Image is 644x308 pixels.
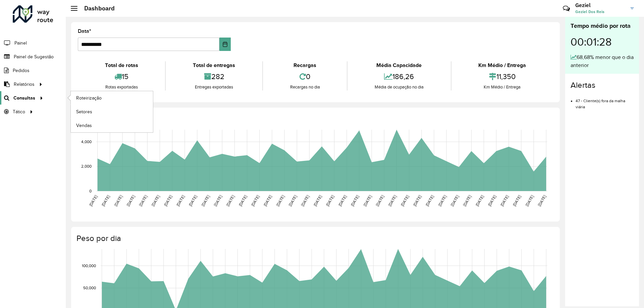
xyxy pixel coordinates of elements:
text: [DATE] [412,194,422,207]
div: 186,26 [349,69,449,84]
text: [DATE] [512,194,522,207]
text: [DATE] [313,194,322,207]
a: Setores [71,105,153,118]
a: Roteirização [71,91,153,105]
text: [DATE] [138,194,148,207]
text: [DATE] [325,194,335,207]
div: 11,350 [453,69,551,84]
text: 100,000 [82,263,96,268]
span: Relatórios [14,81,35,88]
text: [DATE] [300,194,310,207]
text: [DATE] [225,194,235,207]
div: 68,68% menor que o dia anterior [571,53,634,69]
text: [DATE] [113,194,123,207]
text: [DATE] [375,194,385,207]
h4: Alertas [571,80,634,90]
h2: Dashboard [77,5,115,12]
span: Painel de Sugestão [14,53,54,60]
span: Geziel Dos Reis [575,9,626,15]
text: [DATE] [213,194,223,207]
li: 47 - Cliente(s) fora da malha viária [576,93,634,110]
h4: Capacidade por dia [76,114,553,124]
div: Média Capacidade [349,61,449,69]
div: 15 [79,69,163,84]
text: 50,000 [83,286,96,290]
text: [DATE] [387,194,397,207]
span: Tático [13,108,25,115]
text: [DATE] [425,194,434,207]
text: [DATE] [126,194,136,207]
text: [DATE] [337,194,347,207]
div: Recargas no dia [265,84,345,90]
text: [DATE] [400,194,410,207]
text: 0 [89,189,92,193]
div: Km Médio / Entrega [453,84,551,90]
text: [DATE] [175,194,185,207]
text: [DATE] [499,194,509,207]
div: Total de rotas [79,61,163,69]
span: Consultas [13,95,35,102]
span: Painel [14,40,27,47]
text: [DATE] [462,194,472,207]
text: [DATE] [188,194,198,207]
text: [DATE] [450,194,460,207]
text: [DATE] [525,194,534,207]
text: [DATE] [475,194,484,207]
text: [DATE] [250,194,260,207]
text: [DATE] [363,194,372,207]
text: [DATE] [163,194,173,207]
text: 2,000 [81,164,92,169]
text: [DATE] [151,194,160,207]
div: 00:01:28 [571,30,634,53]
text: 4,000 [81,139,92,144]
text: [DATE] [263,194,272,207]
div: Média de ocupação no dia [349,84,449,90]
text: [DATE] [201,194,210,207]
text: [DATE] [288,194,298,207]
div: 282 [167,69,260,84]
h4: Peso por dia [76,234,553,243]
text: [DATE] [275,194,285,207]
button: Choose Date [219,38,231,51]
div: Km Médio / Entrega [453,61,551,69]
a: Contato Rápido [559,1,574,16]
span: Vendas [76,122,92,129]
text: [DATE] [101,194,110,207]
div: Entregas exportadas [167,84,260,90]
div: Total de entregas [167,61,260,69]
text: [DATE] [487,194,497,207]
div: Rotas exportadas [79,84,163,90]
span: Pedidos [13,67,30,74]
span: Setores [76,108,92,115]
div: Tempo médio por rota [571,21,634,30]
div: 0 [265,69,345,84]
div: Recargas [265,61,345,69]
text: [DATE] [350,194,360,207]
span: Roteirização [76,95,102,102]
label: Data [78,27,91,35]
text: [DATE] [437,194,447,207]
a: Vendas [71,119,153,132]
text: [DATE] [88,194,98,207]
text: [DATE] [238,194,248,207]
text: [DATE] [537,194,547,207]
h3: Geziel [575,2,626,8]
